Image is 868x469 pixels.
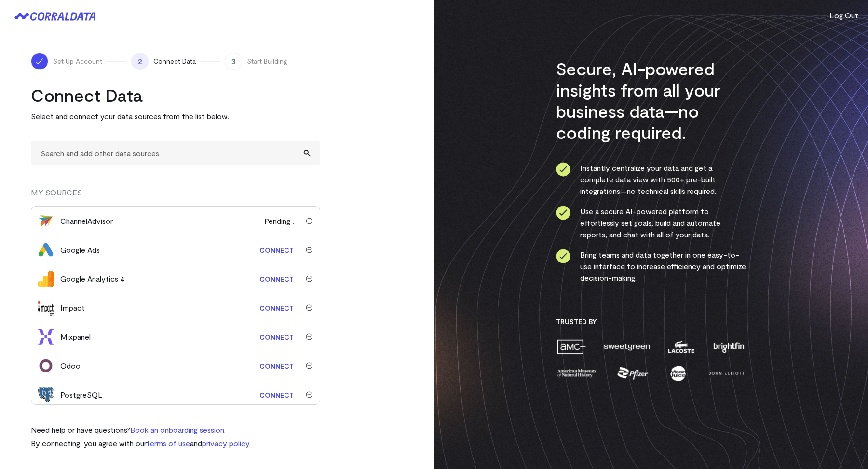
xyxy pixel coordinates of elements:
[38,242,54,258] img: google_ads-c8121f33.png
[556,162,746,197] li: Instantly centralize your data and get a complete data view with 500+ pre-built integrations—no t...
[556,317,746,326] h3: Trusted By
[255,270,298,288] a: Connect
[668,365,688,382] img: moon-juice-c312e729.png
[255,299,298,317] a: Connect
[130,425,226,434] a: Book an onboarding session.
[616,365,650,382] img: pfizer-e137f5fc.png
[60,331,91,343] div: Mixpanel
[707,365,746,382] img: john-elliott-25751c40.png
[255,328,298,346] a: Connect
[556,206,746,240] li: Use a secure AI-powered platform to effortlessly set goals, build and automate reports, and chat ...
[60,302,85,314] div: Impact
[225,53,242,70] span: 3
[306,276,312,282] img: trash-40e54a27.svg
[556,58,746,143] h3: Secure, AI-powered insights from all your business data—no coding required.
[38,271,54,287] img: google_analytics_4-4ee20295.svg
[38,329,54,345] img: mixpanel-dc8f5fa7.svg
[31,84,320,106] h2: Connect Data
[38,387,54,402] img: postgres-5a1a2aed.svg
[264,215,298,227] span: Pending
[306,304,312,311] img: trash-40e54a27.svg
[306,362,312,369] img: trash-40e54a27.svg
[38,213,54,229] img: channel_advisor-253d79db.svg
[31,187,320,206] div: MY SOURCES
[667,338,695,355] img: lacoste-7a6b0538.png
[556,206,570,220] img: ico-check-circle-4b19435c.svg
[255,357,298,375] a: Connect
[131,53,149,70] span: 2
[31,110,320,122] p: Select and connect your data sources from the list below.
[306,333,312,340] img: trash-40e54a27.svg
[556,338,587,355] img: amc-0b11a8f1.png
[38,300,54,316] img: impact-33625990.svg
[306,391,312,398] img: trash-40e54a27.svg
[556,365,597,382] img: amnh-5afada46.png
[202,439,251,448] a: privacy policy.
[60,273,125,285] div: Google Analytics 4
[60,244,100,256] div: Google Ads
[711,338,746,355] img: brightfin-a251e171.png
[247,56,287,66] span: Start Building
[255,386,298,404] a: Connect
[31,424,251,436] p: Need help or have questions?
[153,56,196,66] span: Connect Data
[31,438,251,449] p: By connecting, you agree with our and
[306,218,312,224] img: trash-40e54a27.svg
[255,241,298,259] a: Connect
[35,56,44,66] img: ico-check-white-5ff98cb1.svg
[53,56,102,66] span: Set Up Account
[60,389,103,400] div: PostgreSQL
[31,141,320,165] input: Search and add other data sources
[556,249,570,263] img: ico-check-circle-4b19435c.svg
[147,439,190,448] a: terms of use
[603,338,651,355] img: sweetgreen-1d1fb32c.png
[556,162,570,177] img: ico-check-circle-4b19435c.svg
[60,215,113,227] div: ChannelAdvisor
[60,360,81,372] div: Odoo
[306,247,312,253] img: trash-40e54a27.svg
[556,249,746,284] li: Bring teams and data together in one easy-to-use interface to increase efficiency and optimize de...
[829,10,858,21] button: Log Out
[38,358,54,373] img: odoo-0549de51.svg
